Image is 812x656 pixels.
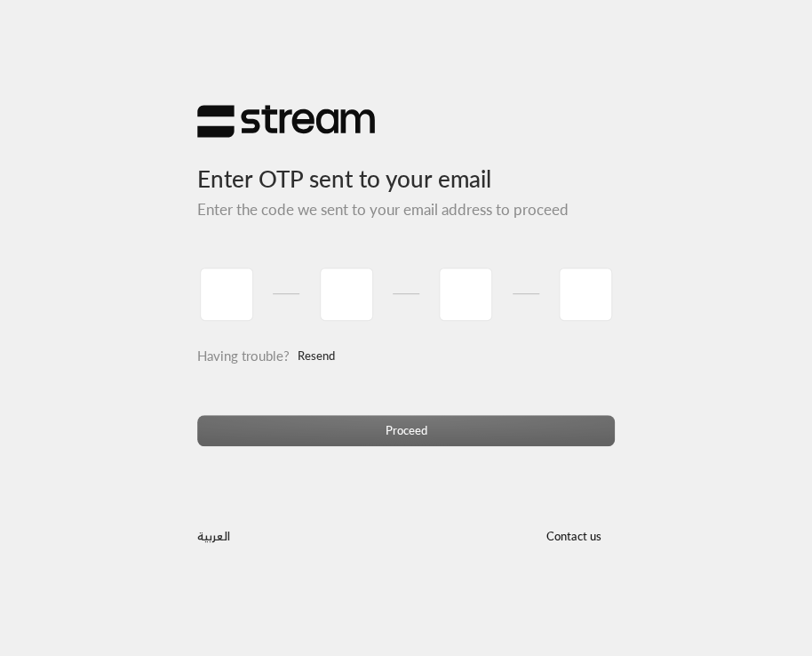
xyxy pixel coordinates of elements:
[197,521,230,552] a: العربية
[197,104,375,139] img: Stream Logo
[197,201,615,219] h5: Enter the code we sent to your email address to proceed
[298,340,335,373] a: Resend
[197,139,615,193] h3: Enter OTP sent to your email
[533,529,615,543] a: Contact us
[197,348,290,364] span: Having trouble?
[533,521,615,552] button: Contact us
